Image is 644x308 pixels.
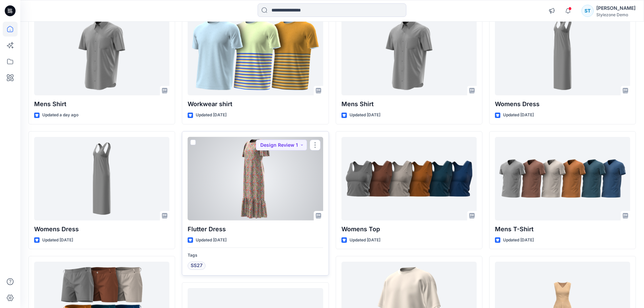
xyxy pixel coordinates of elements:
[341,137,477,220] a: Womens Top
[495,224,630,234] p: Mens T-Shirt
[596,4,636,12] div: [PERSON_NAME]
[495,12,630,96] a: Womens Dress
[196,237,226,244] p: Updated [DATE]
[34,99,169,109] p: Mens Shirt
[495,137,630,220] a: Mens T-Shirt
[503,112,534,119] p: Updated [DATE]
[350,112,380,119] p: Updated [DATE]
[341,12,477,96] a: Mens Shirt
[188,252,323,259] p: Tags
[495,99,630,109] p: Womens Dress
[191,262,202,270] span: SS27
[34,224,169,234] p: Womens Dress
[34,12,169,96] a: Mens Shirt
[196,112,226,119] p: Updated [DATE]
[42,112,78,119] p: Updated a day ago
[34,137,169,220] a: Womens Dress
[188,224,323,234] p: Flutter Dress
[350,237,380,244] p: Updated [DATE]
[188,137,323,220] a: Flutter Dress
[188,12,323,96] a: Workwear shirt
[503,237,534,244] p: Updated [DATE]
[581,5,594,17] div: ST
[42,237,73,244] p: Updated [DATE]
[188,99,323,109] p: Workwear shirt
[341,224,477,234] p: Womens Top
[596,12,636,17] div: Stylezone Demo
[341,99,477,109] p: Mens Shirt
